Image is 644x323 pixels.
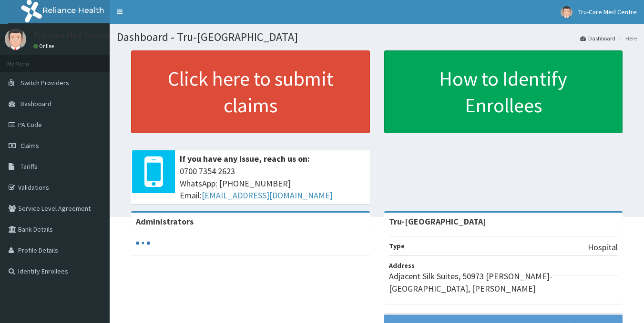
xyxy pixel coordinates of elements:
p: Hospital [588,241,618,254]
li: Here [616,34,637,42]
b: Type [389,242,405,250]
span: Tru-Care Med Centre [578,8,637,16]
p: Tru-Care Med Centre [33,31,110,39]
a: Click here to submit claims [131,50,370,133]
img: User Image [5,29,26,50]
b: Administrators [136,216,194,227]
a: How to Identify Enrollees [384,50,623,133]
img: User Image [561,6,572,18]
span: 0700 7354 2623 WhatsApp: [PHONE_NUMBER] Email: [180,165,365,202]
strong: Tru-[GEOGRAPHIC_DATA] [389,216,486,227]
span: Switch Providers [20,78,69,87]
a: Online [33,43,56,49]
a: [EMAIL_ADDRESS][DOMAIN_NAME] [202,190,333,201]
p: Adjacent Silk Suites, 50973 [PERSON_NAME]-[GEOGRAPHIC_DATA], [PERSON_NAME] [389,270,618,294]
svg: audio-loading [136,236,150,250]
span: Tariffs [20,162,38,171]
b: Address [389,261,415,270]
a: Dashboard [580,34,615,42]
span: Dashboard [20,99,51,108]
span: Claims [20,141,39,150]
b: If you have any issue, reach us on: [180,153,310,164]
h1: Dashboard - Tru-[GEOGRAPHIC_DATA] [117,31,637,43]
